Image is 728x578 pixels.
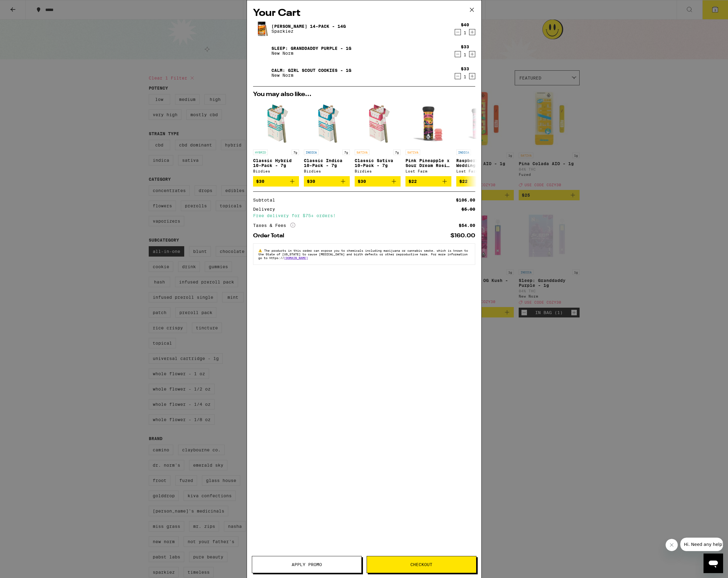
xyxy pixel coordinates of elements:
[461,30,469,35] div: 1
[253,233,289,239] div: Order Total
[304,150,319,155] p: INDICA
[410,562,432,567] span: Checkout
[405,169,451,173] div: Lost Farm
[307,179,315,184] span: $30
[271,73,351,78] p: New Norm
[469,29,475,35] button: Increment
[253,213,475,218] div: Free delivery for $75+ orders!
[304,101,350,146] img: Birdies - Classic Indica 10-Pack - 7g
[292,562,322,567] span: Apply Promo
[271,29,346,34] p: Sparkiez
[409,179,417,184] span: $22
[461,22,469,27] div: $40
[355,101,401,146] img: Birdies - Classic Sativa 10-Pack - 7g
[253,20,270,37] img: Jack 14-Pack - 14g
[253,169,299,173] div: Birdies
[304,101,350,176] a: Open page for Classic Indica 10-Pack - 7g from Birdies
[253,207,279,211] div: Delivery
[258,249,264,252] span: ⚠️
[455,73,461,79] button: Decrement
[253,158,299,168] p: Classic Hybrid 10-Pack - 7g
[4,4,44,9] span: Hi. Need any help?
[304,158,350,168] p: Classic Indica 10-Pack - 7g
[253,91,475,98] h2: You may also like...
[461,44,469,49] div: $33
[271,24,346,29] a: [PERSON_NAME] 14-Pack - 14g
[355,158,401,168] p: Classic Sativa 10-Pack - 7g
[271,46,351,51] a: Sleep: Granddaddy Purple - 1g
[258,249,468,260] span: The products in this order can expose you to chemicals including marijuana or cannabis smoke, whi...
[469,51,475,57] button: Increment
[252,556,362,573] button: Apply Promo
[253,223,295,228] div: Taxes & Fees
[456,198,475,202] div: $106.00
[256,179,264,184] span: $30
[680,538,723,551] iframe: Message from company
[355,176,401,187] button: Add to bag
[456,150,471,155] p: INDICA
[405,101,451,146] img: Lost Farm - Pink Pineapple x Sour Dream Rosin Gummies - 100mg
[292,150,299,155] p: 7g
[456,101,502,176] a: Open page for Raspberry x Wedding Cake Live Resin Gummies from Lost Farm
[459,179,468,184] span: $22
[253,176,299,187] button: Add to bag
[253,101,299,176] a: Open page for Classic Hybrid 10-Pack - 7g from Birdies
[284,256,308,260] a: [DOMAIN_NAME]
[405,176,451,187] button: Add to bag
[271,68,351,73] a: Calm: Girl Scout Cookies - 1g
[456,158,502,168] p: Raspberry x Wedding Cake Live Resin Gummies
[271,51,351,56] p: New Norm
[455,51,461,57] button: Decrement
[704,554,723,573] iframe: Button to launch messaging window
[355,101,401,176] a: Open page for Classic Sativa 10-Pack - 7g from Birdies
[253,150,268,155] p: HYBRID
[455,29,461,35] button: Decrement
[405,101,451,176] a: Open page for Pink Pineapple x Sour Dream Rosin Gummies - 100mg from Lost Farm
[358,179,366,184] span: $30
[469,73,475,79] button: Increment
[405,150,420,155] p: SATIVA
[253,64,270,81] img: Calm: Girl Scout Cookies - 1g
[253,6,475,20] h2: Your Cart
[304,176,350,187] button: Add to bag
[456,176,502,187] button: Add to bag
[461,52,469,57] div: 1
[456,169,502,173] div: Lost Farm
[666,539,678,551] iframe: Close message
[405,158,451,168] p: Pink Pineapple x Sour Dream Rosin Gummies - 100mg
[461,74,469,79] div: 1
[459,223,475,228] div: $54.00
[393,150,401,155] p: 7g
[456,101,502,146] img: Lost Farm - Raspberry x Wedding Cake Live Resin Gummies
[367,556,476,573] button: Checkout
[461,66,469,71] div: $33
[253,42,270,59] img: Sleep: Granddaddy Purple - 1g
[355,169,401,173] div: Birdies
[450,233,475,239] div: $160.00
[253,101,299,146] img: Birdies - Classic Hybrid 10-Pack - 7g
[342,150,350,155] p: 7g
[304,169,350,173] div: Birdies
[355,150,369,155] p: SATIVA
[253,198,279,202] div: Subtotal
[461,207,475,211] div: $5.00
